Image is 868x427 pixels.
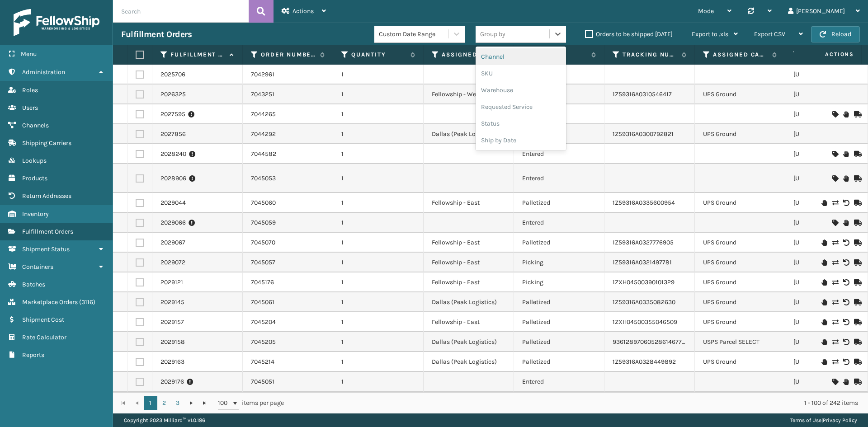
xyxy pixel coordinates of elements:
[821,359,827,365] i: On Hold
[424,292,514,312] td: Dallas (Peak Logistics)
[22,122,49,129] span: Channels
[843,175,849,182] i: On Hold
[832,239,838,246] i: Change shipping
[21,50,37,58] span: Menu
[160,198,186,207] a: 2029044
[201,399,208,407] span: Go to the last page
[333,233,424,253] td: 1
[333,392,424,412] td: 1
[22,192,71,200] span: Return Addresses
[251,130,276,139] a: 7044292
[514,312,604,332] td: Palletized
[424,332,514,352] td: Dallas (Peak Logistics)
[333,352,424,372] td: 1
[613,298,675,306] a: 1Z59316A0335082630
[832,379,838,385] i: Assign Carrier and Warehouse
[695,193,785,213] td: UPS Ground
[379,29,449,39] div: Custom Date Range
[251,238,275,247] a: 7045070
[171,396,184,410] a: 3
[692,30,728,38] span: Export to .xls
[22,86,38,94] span: Roles
[251,218,276,227] a: 7045059
[251,110,276,119] a: 7044265
[144,396,157,410] a: 1
[514,233,604,253] td: Palletized
[854,175,859,182] i: Mark as Shipped
[854,151,859,157] i: Mark as Shipped
[351,51,406,59] label: Quantity
[251,258,275,267] a: 7045057
[22,174,47,182] span: Products
[514,352,604,372] td: Palletized
[333,193,424,213] td: 1
[160,238,185,247] a: 2029067
[843,239,849,246] i: Void Label
[613,278,675,286] a: 1ZXH04500390101329
[160,258,185,267] a: 2029072
[22,333,66,341] span: Rate Calculator
[184,396,198,410] a: Go to the next page
[514,292,604,312] td: Palletized
[843,259,849,266] i: Void Label
[251,174,276,183] a: 7045053
[832,339,838,345] i: Change shipping
[854,279,859,286] i: Mark as Shipped
[22,210,49,218] span: Inventory
[22,298,78,306] span: Marketplace Orders
[695,253,785,272] td: UPS Ground
[424,124,514,144] td: Dallas (Peak Logistics)
[832,359,838,365] i: Change shipping
[333,213,424,233] td: 1
[218,399,231,408] span: 100
[476,132,566,149] div: Ship by Date
[261,51,316,59] label: Order Number
[424,233,514,253] td: Fellowship - East
[188,399,195,407] span: Go to the next page
[613,258,672,266] a: 1Z59316A0321497781
[251,377,274,386] a: 7045051
[695,233,785,253] td: UPS Ground
[292,7,314,15] span: Actions
[613,358,676,366] a: 1Z59316A0328449892
[121,29,192,40] h3: Fulfillment Orders
[160,298,184,307] a: 2029145
[832,259,838,266] i: Change shipping
[613,318,677,326] a: 1ZXH04500355046509
[160,174,186,183] a: 2028906
[832,299,838,305] i: Change shipping
[22,228,73,235] span: Fulfillment Orders
[514,372,604,392] td: Entered
[843,299,849,305] i: Void Label
[514,332,604,352] td: Palletized
[514,392,604,412] td: Palletized
[333,84,424,104] td: 1
[843,220,849,226] i: On Hold
[613,338,689,346] a: 9361289706052861467734
[251,278,274,287] a: 7045176
[843,200,849,206] i: Void Label
[713,51,768,59] label: Assigned Carrier Service
[695,392,785,412] td: UPS Ground
[754,30,785,38] span: Export CSV
[476,65,566,82] div: SKU
[333,144,424,164] td: 1
[160,318,184,327] a: 2029157
[821,200,827,206] i: On Hold
[854,200,859,206] i: Mark as Shipped
[424,193,514,213] td: Fellowship - East
[790,413,857,427] div: |
[333,292,424,312] td: 1
[695,272,785,292] td: UPS Ground
[160,110,185,119] a: 2027595
[22,68,65,76] span: Administration
[613,130,674,138] a: 1Z59316A0300792821
[832,319,838,325] i: Change shipping
[480,29,505,39] div: Group by
[22,104,38,112] span: Users
[22,157,47,164] span: Lookups
[251,298,274,307] a: 7045061
[251,90,274,99] a: 7043251
[476,48,566,65] div: Channel
[333,65,424,84] td: 1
